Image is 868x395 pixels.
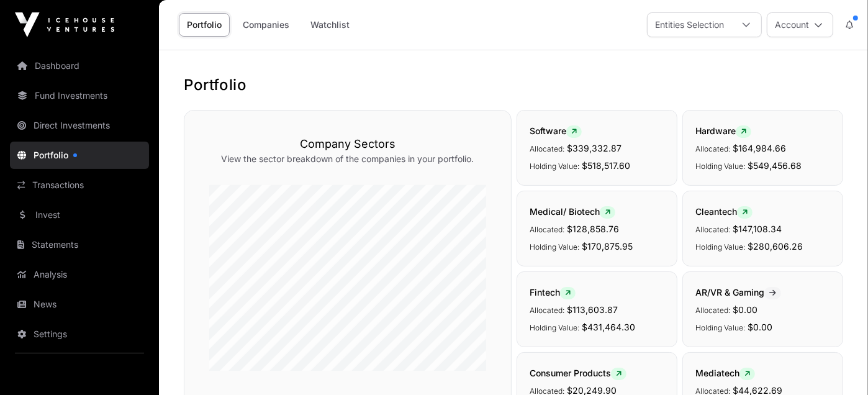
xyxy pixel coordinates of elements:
[748,322,772,332] span: $0.00
[209,135,486,153] h3: Company Sectors
[10,291,149,318] a: News
[767,12,833,37] button: Account
[530,206,615,217] span: Medical/ Biotech
[806,335,868,395] iframe: Chat Widget
[235,13,297,37] a: Companies
[10,320,149,348] a: Settings
[179,13,230,37] a: Portfolio
[733,143,786,153] span: $164,984.66
[695,125,751,136] span: Hardware
[582,241,633,252] span: $170,875.95
[695,287,781,297] span: AR/VR & Gaming
[15,12,114,37] img: Icehouse Ventures Logo
[530,287,576,297] span: Fintech
[10,52,149,79] a: Dashboard
[648,13,731,37] div: Entities Selection
[695,225,730,234] span: Allocated:
[695,306,730,315] span: Allocated:
[530,323,579,332] span: Holding Value:
[10,142,149,169] a: Portfolio
[582,160,630,171] span: $518,517.60
[10,82,149,109] a: Fund Investments
[567,224,619,234] span: $128,858.76
[10,201,149,229] a: Invest
[748,160,802,171] span: $549,456.68
[695,206,753,217] span: Cleantech
[530,368,626,378] span: Consumer Products
[748,241,803,252] span: $280,606.26
[695,368,755,378] span: Mediatech
[10,231,149,258] a: Statements
[530,144,564,153] span: Allocated:
[695,323,745,332] span: Holding Value:
[184,75,843,95] h1: Portfolio
[733,224,782,234] span: $147,108.34
[530,225,564,234] span: Allocated:
[530,306,564,315] span: Allocated:
[695,144,730,153] span: Allocated:
[209,153,486,165] p: View the sector breakdown of the companies in your portfolio.
[567,143,622,153] span: $339,332.87
[530,161,579,171] span: Holding Value:
[10,171,149,199] a: Transactions
[695,161,745,171] span: Holding Value:
[530,242,579,252] span: Holding Value:
[10,112,149,139] a: Direct Investments
[530,125,582,136] span: Software
[695,242,745,252] span: Holding Value:
[733,304,757,315] span: $0.00
[582,322,635,332] span: $431,464.30
[302,13,358,37] a: Watchlist
[10,261,149,288] a: Analysis
[567,304,618,315] span: $113,603.87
